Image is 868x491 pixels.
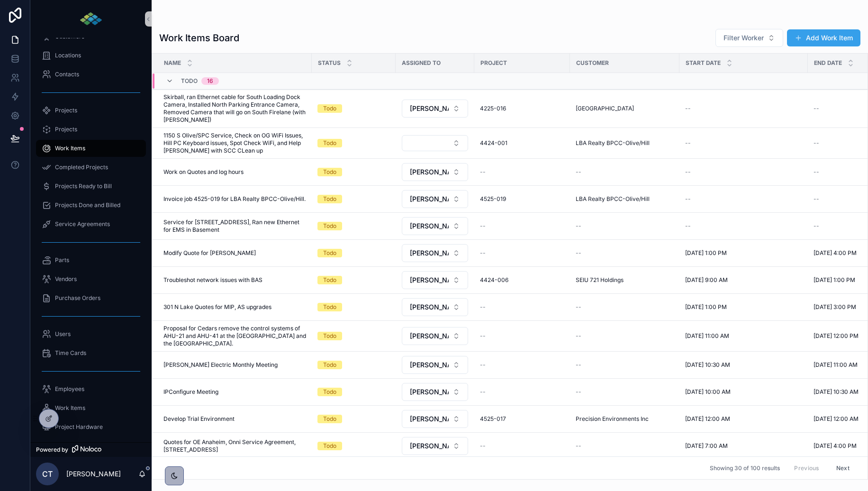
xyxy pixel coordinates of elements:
[401,355,469,374] a: Select Button
[36,418,146,436] a: Project Hardware
[814,388,859,396] span: [DATE] 10:30 AM
[576,139,674,147] a: LBA Realty BPCC-Olive/Hill
[401,327,469,346] a: Select Button
[317,139,390,147] a: Todo
[480,105,506,112] a: 4225-016
[685,332,729,340] span: [DATE] 11:00 AM
[480,361,564,369] a: --
[163,361,278,369] span: [PERSON_NAME] Electric Monthly Meeting
[323,276,336,284] div: Todo
[576,222,674,230] a: --
[55,385,84,393] span: Employees
[401,298,469,317] a: Select Button
[814,442,857,450] span: [DATE] 4:00 PM
[685,168,691,176] span: --
[36,381,146,398] a: Employees
[402,356,468,374] button: Select Button
[36,47,146,64] a: Locations
[410,441,449,451] span: [PERSON_NAME]
[163,325,306,347] a: Proposal for Cedars remove the control systems of AHU-21 and AHU-41 at the [GEOGRAPHIC_DATA] and ...
[480,442,486,450] span: --
[36,159,146,176] a: Completed Projects
[686,59,721,67] span: Start Date
[317,442,390,450] a: Todo
[36,121,146,138] a: Projects
[685,105,691,112] span: --
[710,464,780,472] span: Showing 30 of 100 results
[480,249,486,257] span: --
[480,332,486,340] span: --
[402,298,468,316] button: Select Button
[402,135,468,151] button: Select Button
[685,222,802,230] a: --
[480,139,564,147] a: 4424-001
[576,168,674,176] a: --
[207,77,213,85] div: 16
[410,167,449,177] span: [PERSON_NAME]
[787,29,860,46] button: Add Work Item
[576,332,581,340] span: --
[36,178,146,195] a: Projects Ready to Bill
[480,249,564,257] a: --
[323,332,336,340] div: Todo
[814,276,855,284] span: [DATE] 1:00 PM
[685,249,802,257] a: [DATE] 1:00 PM
[164,59,181,67] span: Name
[163,168,306,176] a: Work on Quotes and log hours
[576,139,650,147] span: LBA Realty BPCC-Olive/Hill
[55,107,77,114] span: Projects
[410,360,449,370] span: [PERSON_NAME]
[685,195,691,203] span: --
[55,330,71,338] span: Users
[480,168,564,176] a: --
[317,222,390,230] a: Todo
[163,388,218,396] span: IPConfigure Meeting
[36,446,68,454] span: Powered by
[402,383,468,401] button: Select Button
[685,442,802,450] a: [DATE] 7:00 AM
[401,244,469,263] a: Select Button
[480,139,507,147] a: 4424-001
[576,276,674,284] a: SEIU 721 Holdings
[480,195,564,203] a: 4525-019
[814,139,819,147] span: --
[55,182,112,190] span: Projects Ready to Bill
[685,105,802,112] a: --
[402,327,468,345] button: Select Button
[163,168,244,176] span: Work on Quotes and log hours
[402,59,441,67] span: Assigned to
[159,31,239,45] h1: Work Items Board
[66,469,121,479] p: [PERSON_NAME]
[163,195,306,203] span: Invoice job 4525-019 for LBA Realty BPCC-Olive/Hill.
[576,442,674,450] a: --
[685,222,691,230] span: --
[480,222,486,230] span: --
[317,415,390,423] a: Todo
[317,361,390,369] a: Todo
[163,132,306,155] a: 1150 S Olive/SPC Service, Check on OG WiFi Issues, Hill PC Keyboard issues, Spot Check WiFi, and ...
[323,303,336,311] div: Todo
[685,276,728,284] span: [DATE] 9:00 AM
[480,168,486,176] span: --
[402,100,468,118] button: Select Button
[685,332,802,340] a: [DATE] 11:00 AM
[317,332,390,340] a: Todo
[576,276,624,284] a: SEIU 721 Holdings
[685,361,730,369] span: [DATE] 10:30 AM
[163,415,235,423] span: Develop Trial Environment
[163,93,306,124] a: Skirball, ran Ethernet cable for South Loading Dock Camera, Installed North Parking Entrance Came...
[576,361,581,369] span: --
[480,442,564,450] a: --
[401,436,469,455] a: Select Button
[323,104,336,113] div: Todo
[480,195,506,203] a: 4525-019
[480,388,486,396] span: --
[36,140,146,157] a: Work Items
[410,248,449,258] span: [PERSON_NAME]
[163,218,306,234] span: Service for [STREET_ADDRESS], Ran new Ethernet for EMS in Basement
[163,438,306,454] a: Quotes for OE Anaheim, Onni Service Agreement, [STREET_ADDRESS]
[55,220,110,228] span: Service Agreements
